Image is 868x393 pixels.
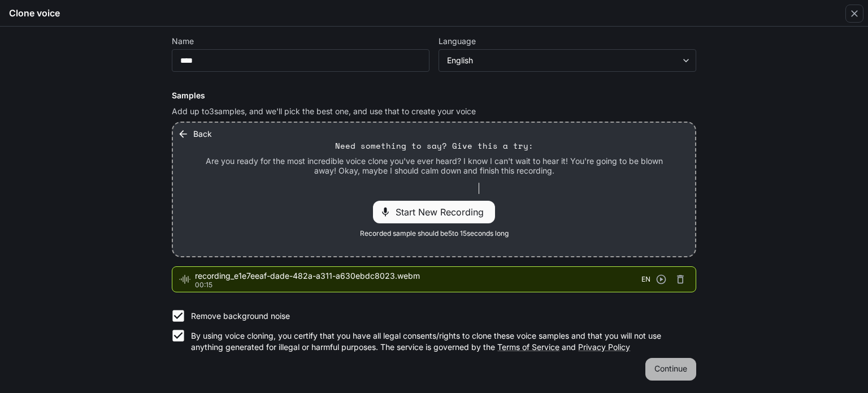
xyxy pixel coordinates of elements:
span: EN [641,274,650,285]
button: Back [175,123,216,145]
span: Start New Recording [396,205,491,219]
p: By using voice cloning, you certify that you have all legal consents/rights to clone these voice ... [191,330,687,353]
a: Terms of Service [497,342,559,352]
a: Privacy Policy [578,342,630,352]
p: 00:15 [195,282,641,288]
div: English [439,55,696,66]
p: Remove background noise [191,310,290,322]
div: English [447,55,678,66]
h5: Clone voice [9,7,60,19]
p: Add up to 3 samples, and we'll pick the best one, and use that to create your voice [172,106,696,117]
button: Continue [645,358,696,381]
div: Start New Recording [373,201,495,223]
p: Are you ready for the most incredible voice clone you've ever heard? I know I can't wait to hear ... [200,156,668,176]
span: Recorded sample should be 5 to 15 seconds long [360,228,509,239]
p: Need something to say? Give this a try: [335,140,533,152]
p: Language [439,37,476,45]
h6: Samples [172,90,696,101]
span: recording_e1e7eeaf-dade-482a-a311-a630ebdc8023.webm [195,270,641,282]
p: Name [172,37,194,45]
